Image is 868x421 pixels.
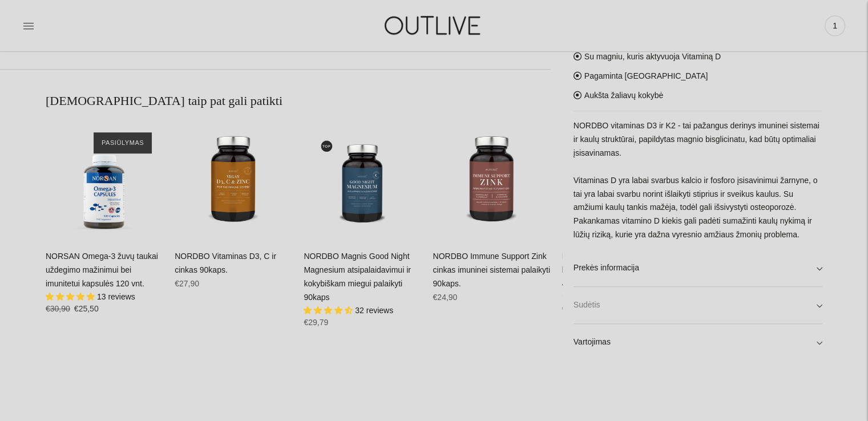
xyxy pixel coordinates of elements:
[175,121,292,238] a: NORDBO Vitaminas D3, C ir cinkas 90kaps.
[46,92,551,110] h2: [DEMOGRAPHIC_DATA] taip pat gali patikti
[304,306,355,315] span: 4.72 stars
[46,304,70,313] s: €30,90
[574,287,822,323] a: Sudėtis
[175,279,199,288] span: €27,90
[355,306,393,315] span: 32 reviews
[433,293,457,302] span: €24,90
[433,121,550,238] a: NORDBO Immune Support Zink cinkas imuninei sistemai palaikyti 90kaps.
[304,121,421,238] a: NORDBO Magnis Good Night Magnesium atsipalaidavimui ir kokybiškam miegui palaikyti 90kaps
[825,13,845,38] a: 1
[574,324,822,361] a: Vartojimas
[304,318,328,327] span: €29,79
[574,119,822,242] p: NORDBO vitaminas D3 ir K2 - tai pažangus derinys imuninei sistemai ir kaulų struktūrai, papildyta...
[46,252,158,288] a: NORSAN Omega-3 žuvų taukai uždegimo mažinimui bei imunitetui kapsulės 120 vnt.
[574,250,822,286] a: Prekės informacija
[74,304,99,313] span: €25,50
[304,252,411,302] a: NORDBO Magnis Good Night Magnesium atsipalaidavimui ir kokybiškam miegui palaikyti 90kaps
[574,2,822,361] div: Be sintetinių priedų ar koncentratų Lengvai įsisavinama Su magniu, kuris aktyvuoja Vitaminą D Pag...
[46,292,97,301] span: 4.92 stars
[97,292,135,301] span: 13 reviews
[46,121,163,238] a: NORSAN Omega-3 žuvų taukai uždegimo mažinimui bei imunitetui kapsulės 120 vnt.
[827,18,843,34] span: 1
[362,6,505,45] img: OUTLIVE
[175,252,276,274] a: NORDBO Vitaminas D3, C ir cinkas 90kaps.
[433,252,550,288] a: NORDBO Immune Support Zink cinkas imuninei sistemai palaikyti 90kaps.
